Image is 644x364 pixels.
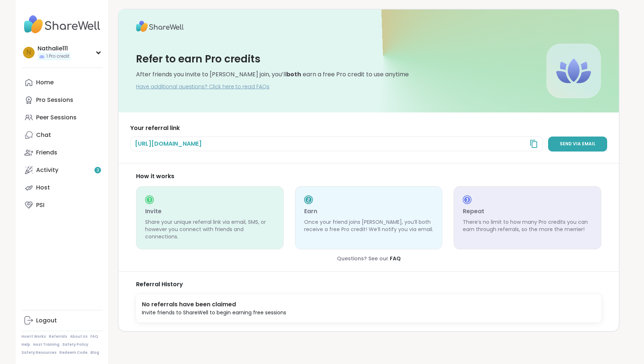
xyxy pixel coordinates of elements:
span: 3 [97,167,99,173]
div: Logout [36,317,57,325]
img: ShareWell Nav Logo [22,12,103,37]
div: Host [36,184,50,192]
a: FAQ [390,255,401,262]
a: Friends [22,144,103,161]
p: Once your friend joins [PERSON_NAME], you’ll both receive a free Pro credit! We’ll notify you via... [304,219,434,233]
span: Send via email [560,141,595,147]
a: Send via email [548,137,607,152]
a: About Us [70,334,88,339]
a: Host [22,179,103,196]
div: Pro Sessions [36,96,73,104]
div: Activity [36,166,58,174]
a: Chat [22,126,103,144]
b: both [286,70,301,78]
a: Home [22,74,103,91]
div: Nathalie111 [38,45,71,53]
div: Home [36,78,54,87]
p: Share your unique referral link via email, SMS, or however you connect with friends and connections. [145,219,275,240]
a: Blog [90,350,99,355]
a: Pro Sessions [22,91,103,109]
h3: Refer to earn Pro credits [136,52,260,66]
div: Questions? See our [136,255,601,263]
h3: Your referral link [130,124,607,132]
span: [URL][DOMAIN_NAME] [135,140,202,148]
div: Chat [36,131,51,139]
h3: Earn [304,207,434,216]
span: N [27,48,31,57]
a: FAQ [90,334,98,339]
div: No referrals have been claimed [142,300,286,309]
div: Peer Sessions [36,114,77,122]
div: Invite friends to ShareWell to begin earning free sessions [142,309,286,317]
a: Host Training [33,342,59,347]
h3: Invite [145,207,275,216]
a: PSI [22,196,103,214]
a: How It Works [22,334,46,339]
p: There’s no limit to how many Pro credits you can earn through referrals, so the more the merrier! [463,219,592,233]
div: After friends you invite to [PERSON_NAME] join, you’ll earn a free Pro credit to use anytime [136,70,409,78]
a: Help [22,342,30,347]
a: Safety Resources [22,350,57,355]
a: Referrals [49,334,67,339]
a: Have additional questions? Click here to read FAQs [136,83,269,91]
div: PSI [36,201,44,209]
div: Referral History [136,280,601,288]
a: Redeem Code [59,350,88,355]
a: Activity3 [22,161,103,179]
span: 1 Pro credit [46,53,69,60]
a: Peer Sessions [22,109,103,126]
a: Logout [22,312,103,329]
img: ShareWell Logo [136,18,184,34]
h3: Repeat [463,207,592,216]
div: Friends [36,149,57,157]
a: Safety Policy [62,342,88,347]
div: How it works [136,172,601,180]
